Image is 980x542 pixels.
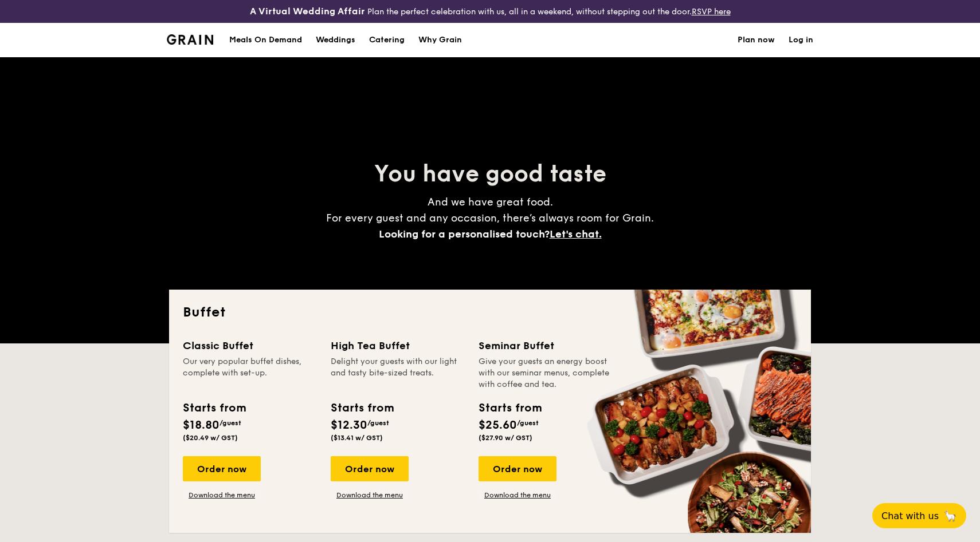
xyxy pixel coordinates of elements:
[183,434,238,442] span: ($20.49 w/ GST)
[222,23,309,57] a: Meals On Demand
[167,34,213,45] a: Logotype
[167,34,213,45] img: Grain
[418,23,462,57] div: Why Grain
[479,399,541,417] div: Starts from
[411,23,469,57] a: Why Grain
[331,338,465,354] div: High Tea Buffet
[738,23,775,57] a: Plan now
[479,490,556,500] a: Download the menu
[479,434,532,442] span: ($27.90 w/ GST)
[163,5,817,18] div: Plan the perfect celebration with us, all in a weekend, without stepping out the door.
[331,399,393,417] div: Starts from
[479,338,613,354] div: Seminar Buffet
[331,456,409,481] div: Order now
[250,5,365,18] h4: A Virtual Wedding Affair
[369,23,405,57] h1: Catering
[692,7,731,17] a: RSVP here
[183,356,317,390] div: Our very popular buffet dishes, complete with set-up.
[183,456,261,481] div: Order now
[367,419,389,427] span: /guest
[183,303,797,322] h2: Buffet
[331,490,409,500] a: Download the menu
[309,23,362,57] a: Weddings
[479,456,556,481] div: Order now
[331,356,465,390] div: Delight your guests with our light and tasty bite-sized treats.
[362,23,411,57] a: Catering
[183,490,261,500] a: Download the menu
[881,511,939,521] span: Chat with us
[789,23,813,57] a: Log in
[550,228,602,240] span: Let's chat.
[229,23,302,57] div: Meals On Demand
[316,23,355,57] div: Weddings
[517,419,539,427] span: /guest
[183,418,219,432] span: $18.80
[479,356,613,390] div: Give your guests an energy boost with our seminar menus, complete with coffee and tea.
[943,509,957,523] span: 🦙
[219,419,241,427] span: /guest
[331,434,383,442] span: ($13.41 w/ GST)
[872,503,966,528] button: Chat with us🦙
[331,418,367,432] span: $12.30
[479,418,517,432] span: $25.60
[183,399,245,417] div: Starts from
[183,338,317,354] div: Classic Buffet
